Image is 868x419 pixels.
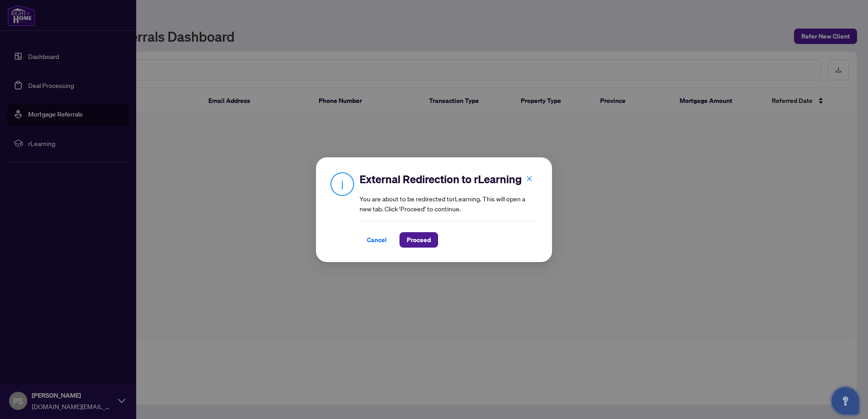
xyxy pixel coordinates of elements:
[407,233,431,247] span: Proceed
[360,232,394,248] button: Cancel
[330,172,354,196] img: Info Icon
[399,232,438,248] button: Proceed
[360,172,538,186] h2: External Redirection to rLearning
[360,172,538,248] div: You are about to be redirected to rLearning . This will open a new tab. Click ‘Proceed’ to continue.
[526,175,533,181] span: close
[367,233,387,247] span: Cancel
[832,387,859,414] button: Open asap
